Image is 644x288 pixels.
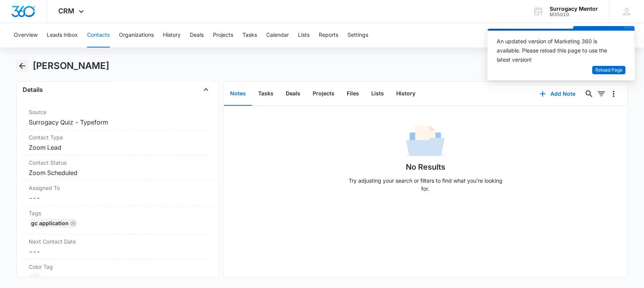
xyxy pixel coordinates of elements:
[497,37,616,64] div: An updated version of Marketing 360 is available. Please reload this page to use the latest version!
[406,123,445,161] img: No Data
[87,23,110,47] button: Contacts
[550,6,598,12] div: account name
[33,60,109,72] h1: [PERSON_NAME]
[365,82,390,106] button: Lists
[16,60,28,72] button: Back
[345,177,506,193] p: Try adjusting your search or filters to find what you’re looking for.
[23,155,212,181] div: Contact StatusZoom Scheduled
[319,23,338,47] button: Reports
[29,247,206,256] dd: ---
[200,83,212,96] button: Close
[348,23,368,47] button: Settings
[252,82,280,106] button: Tasks
[595,67,623,74] span: Reload Page
[406,161,445,173] h1: No Results
[550,12,598,17] div: account id
[23,130,212,155] div: Contact TypeZoom Lead
[29,184,206,192] label: Assigned To
[608,88,620,100] button: Overflow Menu
[592,66,626,75] button: Reload Page
[119,23,154,47] button: Organizations
[29,143,206,152] dd: Zoom Lead
[23,105,212,130] div: SourceSurrogacy Quiz - Typeform
[29,263,206,271] label: Color Tag
[14,23,38,47] button: Overview
[23,181,212,206] div: Assigned To---
[29,108,206,116] label: Source
[29,237,206,245] label: Next Contact Date
[190,23,204,47] button: Deals
[29,168,206,177] dd: Zoom Scheduled
[29,219,78,228] div: GC Application
[242,23,257,47] button: Tasks
[70,221,76,226] button: Remove
[23,206,212,234] div: TagsGC ApplicationRemove
[59,7,75,15] span: CRM
[23,85,43,94] h4: Details
[390,82,422,106] button: History
[47,23,78,47] button: Leads Inbox
[573,26,625,44] button: Add Contact
[213,23,233,47] button: Projects
[224,82,252,106] button: Notes
[532,85,583,103] button: Add Note
[341,82,365,106] button: Files
[163,23,181,47] button: History
[29,193,206,203] dd: ---
[306,82,341,106] button: Projects
[29,209,206,217] label: Tags
[29,159,206,167] label: Contact Status
[298,23,310,47] button: Lists
[29,133,206,141] label: Contact Type
[29,118,206,127] dd: Surrogacy Quiz - Typeform
[23,234,212,260] div: Next Contact Date---
[23,260,212,288] div: Color Tag
[280,82,306,106] button: Deals
[583,88,595,100] button: Search...
[595,88,608,100] button: Filters
[266,23,289,47] button: Calendar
